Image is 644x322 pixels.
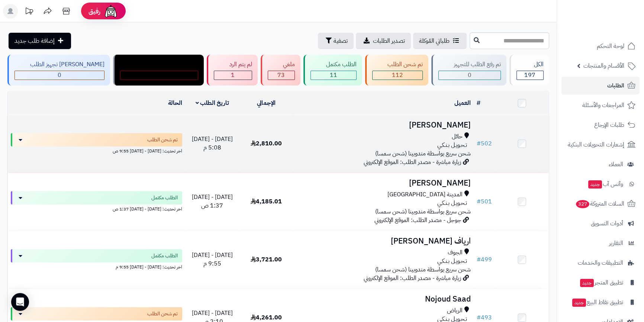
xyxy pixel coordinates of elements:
[11,205,182,212] div: اخر تحديث: [DATE] - [DATE] 1:37 ص
[437,141,467,149] span: تـحـويـل بـنـكـي
[112,55,206,86] a: مندوب توصيل داخل الرياض 0
[147,310,178,318] span: تم شحن الطلب
[392,71,403,80] span: 112
[296,121,471,129] h3: [PERSON_NAME]
[334,36,348,45] span: تصفية
[561,155,640,173] a: العملاء
[561,77,640,94] a: الطلبات
[214,60,252,69] div: لم يتم الرد
[120,60,199,69] div: مندوب توصيل داخل الرياض
[452,132,463,141] span: حائل
[561,274,640,292] a: تطبيق المتجرجديد
[561,175,640,193] a: وآتس آبجديد
[477,313,492,322] a: #493
[583,61,624,71] span: الأقسام والمنتجات
[437,199,467,207] span: تـحـويـل بـنـكـي
[419,36,450,45] span: طلباتي المُوكلة
[375,207,471,216] span: شحن سريع بواسطة مندوبينا (شحن سمسا)
[609,159,623,170] span: العملاء
[277,71,285,80] span: 73
[151,194,178,202] span: الطلب مكتمل
[296,237,471,245] h3: ارياف [PERSON_NAME]
[597,41,624,51] span: لوحة التحكم
[607,80,624,91] span: الطلبات
[477,255,481,264] span: #
[296,295,471,303] h3: Nojoud Saad
[11,146,182,154] div: اخر تحديث: [DATE] - [DATE] 9:55 ص
[6,55,112,86] a: [PERSON_NAME] تجهيز الطلب 0
[15,71,104,80] div: 0
[561,293,640,311] a: تطبيق نقاط البيعجديد
[572,299,586,307] span: جديد
[578,258,623,268] span: التطبيقات والخدمات
[103,4,118,19] img: ai-face.png
[196,99,229,107] a: تاريخ الطلب
[310,60,357,69] div: الطلب مكتمل
[364,158,461,167] span: زيارة مباشرة - مصدر الطلب: الموقع الإلكتروني
[192,135,233,152] span: [DATE] - [DATE] 5:08 م
[575,199,624,209] span: السلات المتروكة
[561,96,640,114] a: المراجعات والأسئلة
[438,60,501,69] div: تم رفع الطلب للتجهيز
[268,60,295,69] div: ملغي
[205,55,259,86] a: لم يتم الرد 1
[477,139,481,148] span: #
[582,100,624,110] span: المراجعات والأسئلة
[373,71,423,80] div: 112
[318,33,354,49] button: تصفية
[374,216,461,225] span: جوجل - مصدر الطلب: الموقع الإلكتروني
[468,71,471,80] span: 0
[588,180,602,189] span: جديد
[15,36,55,45] span: إضافة طلب جديد
[251,255,282,264] span: 3,721.00
[257,99,276,107] a: الإجمالي
[214,71,252,80] div: 1
[364,274,461,283] span: زيارة مباشرة - مصدر الطلب: الموقع الإلكتروني
[413,33,467,49] a: طلباتي المُوكلة
[147,136,178,144] span: تم شحن الطلب
[356,33,411,49] a: تصدير الطلبات
[561,136,640,154] a: إشعارات التحويلات البنكية
[372,60,423,69] div: تم شحن الطلب
[251,313,282,322] span: 4,261.00
[591,218,623,229] span: أدوات التسويق
[477,139,492,148] a: #502
[296,179,471,187] h3: [PERSON_NAME]
[477,197,492,206] a: #501
[11,293,29,311] div: Open Intercom Messenger
[454,99,471,107] a: العميل
[11,263,182,270] div: اخر تحديث: [DATE] - [DATE] 9:55 م
[251,197,282,206] span: 4,185.01
[561,195,640,213] a: السلات المتروكة327
[231,71,235,80] span: 1
[561,116,640,134] a: طلبات الإرجاع
[251,139,282,148] span: 2,810.00
[268,71,295,80] div: 73
[364,55,430,86] a: تم شحن الطلب 112
[477,313,481,322] span: #
[330,71,337,80] span: 11
[437,257,467,265] span: تـحـويـل بـنـكـي
[580,279,594,287] span: جديد
[568,139,624,150] span: إشعارات التحويلات البنكية
[561,215,640,232] a: أدوات التسويق
[157,71,161,80] span: 0
[439,71,500,80] div: 0
[151,252,178,260] span: الطلب مكتمل
[477,197,481,206] span: #
[561,234,640,252] a: التقارير
[579,277,623,288] span: تطبيق المتجر
[477,99,480,107] a: #
[593,21,637,36] img: logo-2.png
[373,36,405,45] span: تصدير الطلبات
[15,60,104,69] div: [PERSON_NAME] تجهيز الطلب
[508,55,551,86] a: الكل197
[430,55,508,86] a: تم رفع الطلب للتجهيز 0
[302,55,364,86] a: الطلب مكتمل 11
[448,248,463,257] span: الجوف
[516,60,544,69] div: الكل
[576,200,589,208] span: 327
[387,190,463,199] span: المدينة [GEOGRAPHIC_DATA]
[9,33,71,49] a: إضافة طلب جديد
[571,297,623,307] span: تطبيق نقاط البيع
